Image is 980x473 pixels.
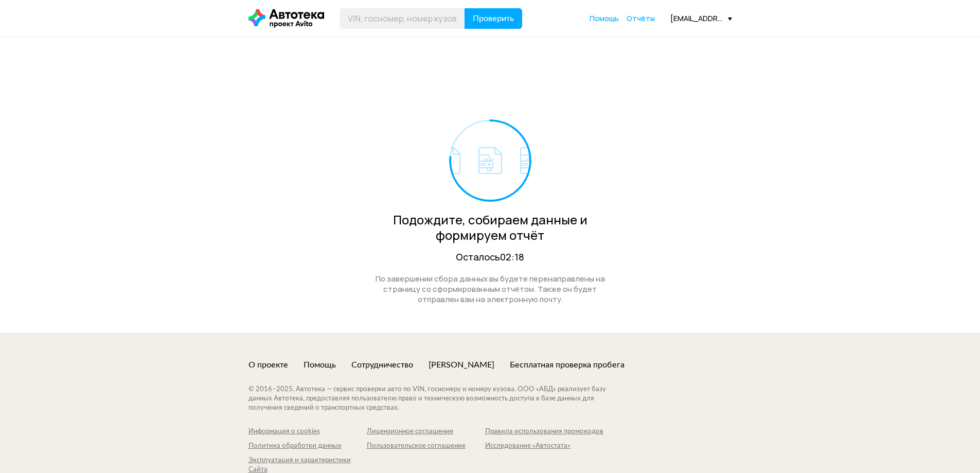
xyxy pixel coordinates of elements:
[473,14,514,23] span: Проверить
[248,359,288,371] a: О проекте
[485,427,603,436] a: Правила использования промокодов
[304,359,336,371] a: Помощь
[627,13,655,24] a: Отчёты
[364,212,616,243] div: Подождите, собираем данные и формируем отчёт
[485,442,603,451] a: Исследование «Автостата»
[367,427,485,436] a: Лицензионное соглашение
[367,442,485,451] a: Пользовательское соглашение
[510,359,625,371] a: Бесплатная проверка пробега
[248,385,627,413] div: © 2016– 2025 . Автотека — сервис проверки авто по VIN, госномеру и номеру кузова. ООО «АБД» реали...
[351,359,413,371] a: Сотрудничество
[429,359,494,371] a: [PERSON_NAME]
[465,8,522,29] button: Проверить
[364,274,616,305] div: По завершении сбора данных вы будете перенаправлены на страницу со сформированным отчётом. Также ...
[670,13,732,23] div: [EMAIL_ADDRESS][DOMAIN_NAME]
[248,427,367,436] a: Информация о cookies
[590,13,619,24] a: Помощь
[340,8,465,29] input: VIN, госномер, номер кузова
[364,251,616,264] div: Осталось 02:18
[248,442,367,451] a: Политика обработки данных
